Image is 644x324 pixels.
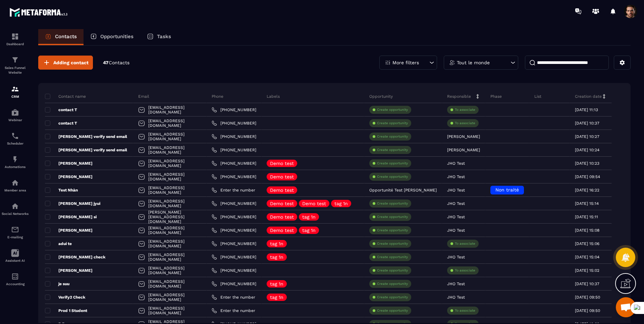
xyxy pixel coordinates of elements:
a: formationformationDashboard [2,27,29,51]
a: [PHONE_NUMBER] [212,147,256,153]
p: JHO Test [447,215,465,219]
a: [PHONE_NUMBER] [212,201,256,206]
a: [PHONE_NUMBER] [212,228,256,233]
a: [PHONE_NUMBER] [212,268,256,273]
p: Create opportunity [377,215,408,219]
p: Demo test [270,188,294,192]
p: To associate [455,308,475,313]
p: To associate [455,268,475,273]
p: 47 [103,60,129,66]
p: [DATE] 09:50 [575,295,600,300]
p: To associate [455,107,475,112]
a: formationformationCRM [2,80,29,103]
img: automations [11,155,19,163]
p: [PERSON_NAME] si [45,214,97,220]
p: [DATE] 15:14 [575,201,599,206]
a: [PHONE_NUMBER] [212,120,256,126]
a: Tasks [140,29,178,45]
p: Phone [212,94,223,99]
a: [PHONE_NUMBER] [212,174,256,179]
p: [DATE] 15:04 [575,255,599,259]
p: [PERSON_NAME] jyui [45,201,100,206]
p: tag 1n [302,215,316,219]
p: [PERSON_NAME] [45,161,93,166]
img: automations [11,108,19,116]
p: Demo test [270,161,294,166]
p: contact T [45,120,77,126]
p: tag 1n [302,228,316,233]
p: To associate [455,121,475,126]
p: Create opportunity [377,161,408,166]
p: Create opportunity [377,255,408,259]
p: Dashboard [2,42,29,46]
p: More filters [392,60,419,65]
a: Opportunities [84,29,140,45]
img: email [11,226,19,234]
p: [DATE] 15:02 [575,268,599,273]
p: Creation date [575,94,602,99]
p: [DATE] 15:11 [575,215,598,219]
p: Opportunities [100,33,133,39]
p: tag 1n [270,255,283,259]
a: schedulerschedulerScheduler [2,127,29,150]
div: Mở cuộc trò chuyện [616,297,636,317]
p: [DATE] 11:13 [575,107,598,112]
p: Create opportunity [377,308,408,313]
a: accountantaccountantAccounting [2,267,29,291]
p: Accounting [2,282,29,286]
p: JHO Test [447,255,465,259]
a: emailemailE-mailing [2,221,29,244]
a: [PHONE_NUMBER] [212,214,256,220]
p: [PERSON_NAME] check [45,254,105,260]
p: E-mailing [2,235,29,239]
p: Create opportunity [377,148,408,152]
p: [DATE] 10:37 [575,281,599,286]
p: Contacts [55,33,77,39]
p: Demo test [270,174,294,179]
p: Assistant AI [2,259,29,262]
p: [PERSON_NAME] [447,148,480,152]
p: Create opportunity [377,268,408,273]
span: Non traité [495,187,519,192]
p: JHO Test [447,161,465,166]
a: [PHONE_NUMBER] [212,281,256,287]
p: Responsible [447,94,471,99]
img: formation [11,32,19,40]
p: Demo test [302,201,326,206]
button: Adding contact [38,56,93,70]
p: JHO Test [447,281,465,286]
a: Contacts [38,29,84,45]
p: [DATE] 16:22 [575,188,599,192]
p: Phase [490,94,502,99]
p: contact T [45,107,77,112]
img: formation [11,56,19,64]
p: Social Networks [2,212,29,216]
p: [DATE] 15:06 [575,241,599,246]
p: [DATE] 09:50 [575,308,600,313]
p: Opportunity [369,94,393,99]
a: [PHONE_NUMBER] [212,107,256,112]
p: [DATE] 10:23 [575,161,599,166]
a: [PHONE_NUMBER] [212,254,256,260]
p: CRM [2,95,29,98]
p: Create opportunity [377,134,408,139]
p: tag 1n [270,281,283,286]
p: [PERSON_NAME] [45,174,93,179]
p: Create opportunity [377,121,408,126]
p: Email [138,94,149,99]
p: [PERSON_NAME] [447,134,480,139]
p: Labels [267,94,280,99]
p: je suu [45,281,69,287]
p: adui te [45,241,72,246]
p: [PERSON_NAME] verify send email [45,147,127,153]
p: [PERSON_NAME] [45,228,93,233]
p: Create opportunity [377,241,408,246]
img: social-network [11,202,19,210]
p: To associate [455,241,475,246]
p: JHO Test [447,295,465,300]
p: Member area [2,188,29,192]
p: Create opportunity [377,107,408,112]
span: Contacts [109,60,129,65]
p: Create opportunity [377,281,408,286]
p: Prod 1 Student [45,308,87,313]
